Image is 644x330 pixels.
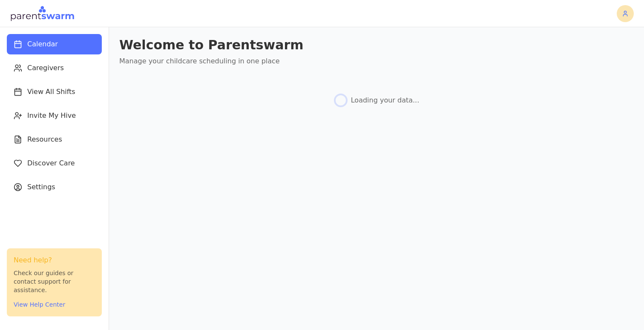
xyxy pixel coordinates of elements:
[7,153,102,174] button: Discover Care
[14,269,95,294] p: Check our guides or contact support for assistance.
[27,158,75,168] span: Discover Care
[14,255,95,265] h3: Need help?
[7,129,102,150] button: Resources
[27,39,58,49] span: Calendar
[351,95,420,105] span: Loading your data...
[27,87,75,97] span: View All Shifts
[7,82,102,102] button: View All Shifts
[27,63,64,73] span: Caregivers
[7,177,102,197] button: Settings
[14,300,65,309] button: View Help Center
[119,37,634,53] h1: Welcome to Parentswarm
[119,56,634,66] p: Manage your childcare scheduling in one place
[27,111,76,121] span: Invite My Hive
[7,105,102,126] button: Invite My Hive
[27,134,62,145] span: Resources
[7,34,102,54] button: Calendar
[10,5,75,22] img: Parentswarm Logo
[7,58,102,78] button: Caregivers
[27,182,55,192] span: Settings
